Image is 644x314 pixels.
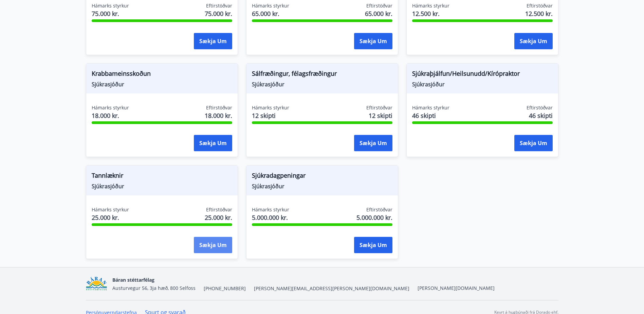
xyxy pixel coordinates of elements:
span: 18.000 kr. [92,111,129,120]
span: Eftirstöðvar [366,206,392,213]
span: Sjúkrasjóður [92,81,232,88]
span: Hámarks styrkur [412,2,449,9]
span: Eftirstöðvar [527,2,553,9]
span: 25.000 kr. [205,213,232,222]
span: Krabbameinsskoðun [92,69,232,81]
span: Sjúkraþjálfun/Heilsunudd/Kírópraktor [412,69,553,81]
button: Sækja um [194,33,232,49]
span: Austurvegur 56, 3ja hæð, 800 Selfoss [112,285,196,291]
span: 65.000 kr. [252,9,289,18]
span: 12 skipti [369,111,392,120]
span: Sjúkrasjóður [252,182,392,190]
span: [PHONE_NUMBER] [204,285,246,292]
span: Sjúkrasjóður [92,182,232,190]
img: Bz2lGXKH3FXEIQKvoQ8VL0Fr0uCiWgfgA3I6fSs8.png [86,277,107,291]
span: 18.000 kr. [205,111,232,120]
span: 46 skipti [412,111,449,120]
button: Sækja um [354,237,392,253]
span: Eftirstöðvar [527,104,553,111]
span: Sjúkrasjóður [252,81,392,88]
span: Hámarks styrkur [252,206,289,213]
span: Hámarks styrkur [92,2,129,9]
button: Sækja um [194,237,232,253]
span: Eftirstöðvar [366,2,392,9]
span: 65.000 kr. [365,9,392,18]
button: Sækja um [354,135,392,151]
span: Hámarks styrkur [92,206,129,213]
span: 25.000 kr. [92,213,129,222]
span: Sjúkradagpeningar [252,171,392,182]
span: Eftirstöðvar [206,104,232,111]
button: Sækja um [354,33,392,49]
span: 5.000.000 kr. [252,213,289,222]
span: Báran stéttarfélag [112,277,154,283]
span: Sálfræðingur, félagsfræðingur [252,69,392,81]
span: Eftirstöðvar [206,2,232,9]
span: Hámarks styrkur [412,104,449,111]
span: Eftirstöðvar [206,206,232,213]
span: 5.000.000 kr. [356,213,392,222]
span: 12.500 kr. [412,9,449,18]
span: Hámarks styrkur [252,2,289,9]
span: Hámarks styrkur [92,104,129,111]
span: 12 skipti [252,111,289,120]
span: 75.000 kr. [205,9,232,18]
span: Hámarks styrkur [252,104,289,111]
button: Sækja um [514,33,553,49]
button: Sækja um [514,135,553,151]
span: [PERSON_NAME][EMAIL_ADDRESS][PERSON_NAME][DOMAIN_NAME] [254,285,409,292]
span: Sjúkrasjóður [412,81,553,88]
span: 75.000 kr. [92,9,129,18]
a: [PERSON_NAME][DOMAIN_NAME] [418,285,495,291]
span: 12.500 kr. [525,9,553,18]
span: Eftirstöðvar [366,104,392,111]
button: Sækja um [194,135,232,151]
span: Tannlæknir [92,171,232,182]
span: 46 skipti [529,111,553,120]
